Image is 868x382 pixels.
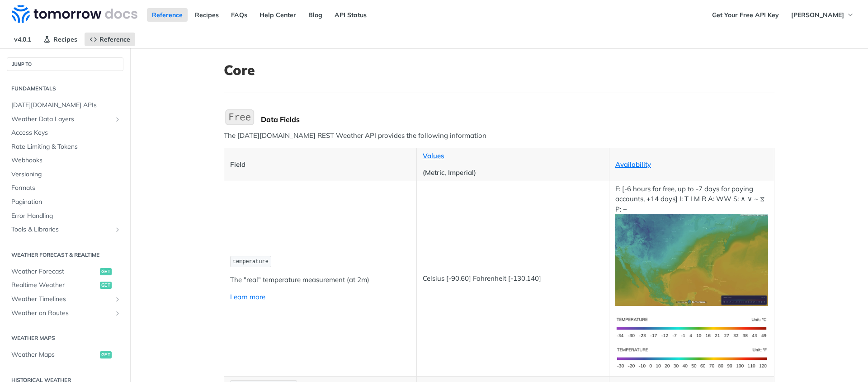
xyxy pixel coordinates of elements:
h1: Core [224,62,774,78]
span: [DATE][DOMAIN_NAME] APIs [11,101,121,110]
a: Webhooks [7,154,123,167]
a: Access Keys [7,126,123,140]
h2: Weather Maps [7,334,123,342]
a: Weather Forecastget [7,265,123,278]
a: Pagination [7,195,123,209]
span: Weather Timelines [11,295,112,304]
a: Tools & LibrariesShow subpages for Tools & Libraries [7,223,123,236]
span: Versioning [11,170,121,179]
button: Show subpages for Weather Data Layers [114,116,121,123]
button: [PERSON_NAME] [786,8,859,22]
span: Reference [99,35,130,43]
span: v4.0.1 [9,33,36,46]
div: Data Fields [261,115,774,124]
a: API Status [330,8,372,22]
span: Tools & Libraries [11,225,112,234]
h2: Fundamentals [7,85,123,93]
button: Show subpages for Weather on Routes [114,310,121,317]
p: The [DATE][DOMAIN_NAME] REST Weather API provides the following information [224,131,774,141]
span: Pagination [11,198,121,207]
a: FAQs [226,8,252,22]
a: Formats [7,181,123,195]
a: Weather Mapsget [7,348,123,362]
button: Show subpages for Weather Timelines [114,296,121,303]
span: get [100,268,112,275]
span: Weather Maps [11,350,98,359]
a: Get Your Free API Key [707,8,784,22]
a: Values [423,151,444,160]
a: Recipes [190,8,224,22]
span: Realtime Weather [11,281,98,290]
button: JUMP TO [7,57,123,71]
button: Show subpages for Tools & Libraries [114,226,121,233]
p: (Metric, Imperial) [423,168,603,178]
p: Celsius [-90,60] Fahrenheit [-130,140] [423,274,603,284]
a: Realtime Weatherget [7,278,123,292]
a: Rate Limiting & Tokens [7,140,123,154]
span: Weather Forecast [11,267,98,276]
p: F: [-6 hours for free, up to -7 days for paying accounts, +14 days] I: T I M R A: WW S: ∧ ∨ ~ ⧖ P: + [615,184,768,306]
span: Error Handling [11,212,121,221]
span: Access Keys [11,128,121,137]
span: Rate Limiting & Tokens [11,142,121,151]
span: Webhooks [11,156,121,165]
span: Expand image [615,323,768,331]
a: Reference [85,33,135,46]
a: Weather Data LayersShow subpages for Weather Data Layers [7,113,123,126]
h2: Weather Forecast & realtime [7,251,123,259]
a: [DATE][DOMAIN_NAME] APIs [7,99,123,112]
a: Learn more [230,292,265,301]
span: [PERSON_NAME] [791,11,844,19]
span: Weather on Routes [11,309,112,318]
img: Tomorrow.io Weather API Docs [12,5,137,23]
a: Error Handling [7,209,123,223]
span: Recipes [53,35,77,43]
code: temperature [230,256,271,267]
a: Weather on RoutesShow subpages for Weather on Routes [7,307,123,320]
span: Formats [11,184,121,193]
a: Reference [147,8,188,22]
span: Expand image [615,255,768,264]
p: Field [230,160,410,170]
a: Blog [303,8,327,22]
a: Availability [615,160,651,169]
p: The "real" temperature measurement (at 2m) [230,275,410,285]
span: Expand image [615,353,768,362]
span: Weather Data Layers [11,115,112,124]
a: Recipes [38,33,82,46]
a: Versioning [7,168,123,181]
span: get [100,351,112,358]
a: Help Center [255,8,301,22]
a: Weather TimelinesShow subpages for Weather Timelines [7,292,123,306]
span: get [100,282,112,289]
